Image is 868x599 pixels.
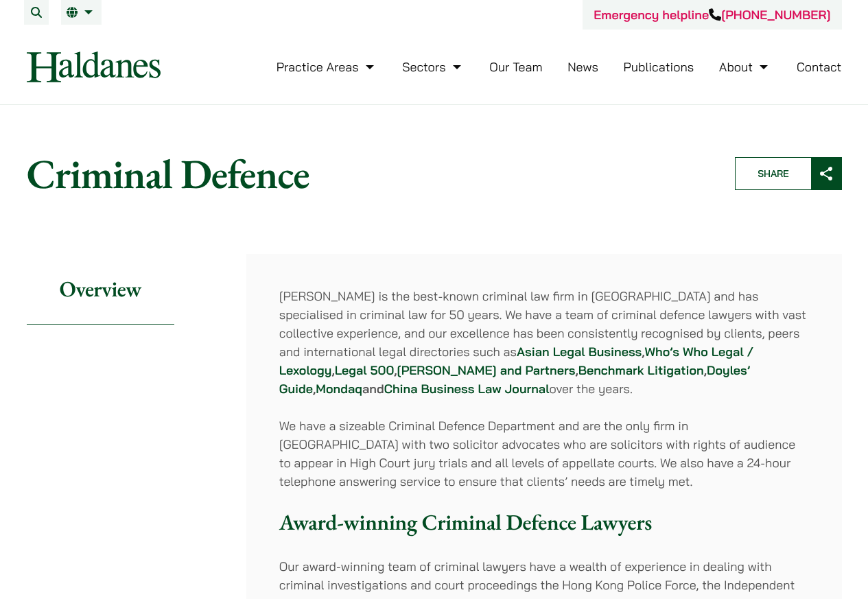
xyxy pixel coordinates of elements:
[736,158,811,189] span: Share
[27,51,161,82] img: Logo of Haldanes
[331,362,334,378] strong: ,
[279,287,809,398] p: [PERSON_NAME] is the best-known criminal law firm in [GEOGRAPHIC_DATA] and has specialised in cri...
[316,381,362,397] a: Mondaq
[567,59,598,75] a: News
[642,344,644,360] strong: ,
[279,344,754,378] a: Who’s Who Legal / Lexology
[335,362,394,378] a: Legal 500
[279,509,809,535] h3: Award-winning Criminal Defence Lawyers
[624,59,694,75] a: Publications
[384,381,550,397] a: China Business Law Journal
[578,362,704,378] a: Benchmark Litigation
[489,59,542,75] a: Our Team
[67,7,96,18] a: EN
[575,362,707,378] strong: , ,
[397,362,576,378] a: [PERSON_NAME] and Partners
[27,254,174,325] h2: Overview
[594,7,830,23] a: Emergency helpline[PHONE_NUMBER]
[394,362,397,378] strong: ,
[402,59,464,75] a: Sectors
[279,362,751,397] a: Doyles’ Guide
[797,59,842,75] a: Contact
[277,59,377,75] a: Practice Areas
[719,59,771,75] a: About
[313,381,316,397] strong: ,
[27,149,712,198] h1: Criminal Defence
[517,344,642,360] a: Asian Legal Business
[279,416,809,491] p: We have a sizeable Criminal Defence Department and are the only firm in [GEOGRAPHIC_DATA] with tw...
[362,381,384,397] strong: and
[735,157,842,190] button: Share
